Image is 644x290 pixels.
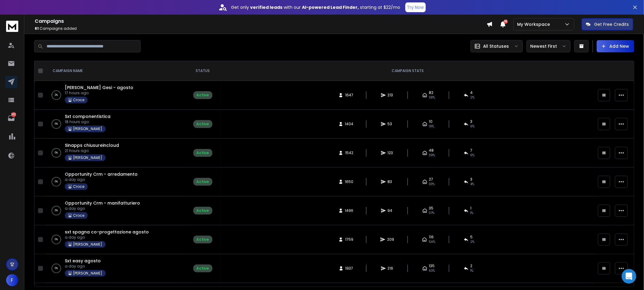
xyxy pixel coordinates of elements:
[483,43,509,49] p: All Statuses
[594,21,629,27] p: Get Free Credits
[231,4,401,10] p: Get only with our starting at $22/mo
[471,268,474,273] span: 1 %
[45,196,184,225] td: 0%Opportunity Crm - manifatturieroa day agoCroce
[471,153,475,158] span: 6 %
[45,61,184,81] th: CAMPAIGN NAME
[429,268,435,273] span: 63 %
[471,95,475,100] span: 2 %
[388,208,394,213] span: 94
[429,90,434,95] span: 82
[429,182,435,187] span: 33 %
[65,258,101,264] span: Sxt easy agosto
[65,177,138,182] p: a day ago
[388,150,394,155] span: 123
[471,206,472,211] span: 1
[429,264,435,268] span: 135
[45,139,184,167] td: 0%Sinapps chiusureincloud21 hours ago[PERSON_NAME]
[345,208,354,213] span: 1496
[429,119,433,124] span: 10
[73,98,84,102] p: Croce
[387,237,394,242] span: 209
[45,225,184,254] td: 0%sxt spagna co-progettazione agostoa day ago[PERSON_NAME]
[471,90,473,95] span: 4
[471,211,474,216] span: 1 %
[622,269,636,284] div: Open Intercom Messenger
[11,112,16,117] p: 342
[471,119,473,124] span: 3
[471,235,473,240] span: 5
[429,177,433,182] span: 27
[65,171,138,177] a: Opportunity Crm - arredamento
[197,93,209,98] div: Active
[345,150,353,155] span: 1542
[65,229,149,235] span: sxt spagna co-progettazione agosto
[345,179,354,184] span: 1650
[429,124,434,129] span: 19 %
[65,119,110,124] p: 18 hours ago
[55,236,58,243] p: 0 %
[197,179,209,184] div: Active
[429,148,434,153] span: 48
[55,121,58,127] p: 0 %
[388,266,394,271] span: 216
[65,91,133,95] p: 17 hours ago
[517,21,553,27] p: My Workspace
[429,240,435,244] span: 56 %
[597,40,634,52] button: Add New
[35,26,39,31] span: 61
[527,40,571,52] button: Newest First
[65,113,110,119] a: Sxt componentistica
[65,85,133,91] a: [PERSON_NAME] Gesi - agosto
[471,124,475,129] span: 6 %
[388,93,394,98] span: 213
[407,4,424,10] p: Try Now
[55,92,58,98] p: 2 %
[73,242,102,247] p: [PERSON_NAME]
[471,264,473,268] span: 2
[197,208,209,213] div: Active
[429,95,435,100] span: 38 %
[65,148,119,153] p: 21 hours ago
[55,208,58,214] p: 0 %
[388,179,394,184] span: 83
[345,93,353,98] span: 1647
[388,122,394,126] span: 53
[45,110,184,139] td: 0%Sxt componentistica18 hours ago[PERSON_NAME]
[65,142,119,148] a: Sinapps chiusureincloud
[55,150,58,156] p: 0 %
[197,266,209,271] div: Active
[45,81,184,110] td: 2%[PERSON_NAME] Gesi - agosto17 hours agoCroce
[582,18,633,30] button: Get Free Credits
[73,213,84,218] p: Croce
[221,61,594,81] th: CAMPAIGN STATS
[45,254,184,283] td: 0%Sxt easy agostoa day ago[PERSON_NAME]
[250,4,283,10] strong: verified leads
[471,182,474,187] span: 4 %
[345,266,353,271] span: 1937
[6,274,18,286] button: F
[35,18,487,25] h1: Campaigns
[429,153,435,158] span: 39 %
[471,148,473,153] span: 7
[5,112,17,124] a: 342
[471,240,475,244] span: 2 %
[197,237,209,242] div: Active
[184,61,221,81] th: STATUS
[302,4,359,10] strong: AI-powered Lead Finder,
[405,2,426,12] button: Try Now
[65,235,149,240] p: a day ago
[65,200,140,206] a: Opportunity Crm - manifatturiero
[55,265,58,271] p: 0 %
[429,206,434,211] span: 35
[65,264,106,269] p: a day ago
[345,237,353,242] span: 1759
[35,26,487,31] p: Campaigns added
[73,271,102,276] p: [PERSON_NAME]
[197,150,209,155] div: Active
